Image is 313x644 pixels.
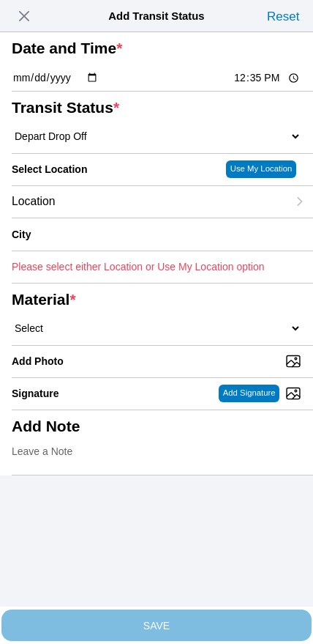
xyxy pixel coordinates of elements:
ion-label: Date and Time [12,40,295,57]
ion-text: Please select either Location or Use My Location option [12,261,265,273]
ion-button: Use My Location [226,160,296,178]
ion-label: Transit Status [12,99,295,116]
ion-label: Material [12,291,295,308]
ion-label: Add Note [12,418,295,435]
label: Signature [12,388,59,399]
ion-button: Add Signature [219,385,279,402]
label: Select Location [12,163,87,175]
ion-button: Reset [263,4,303,28]
span: Location [12,195,56,208]
ion-label: City [12,229,167,240]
